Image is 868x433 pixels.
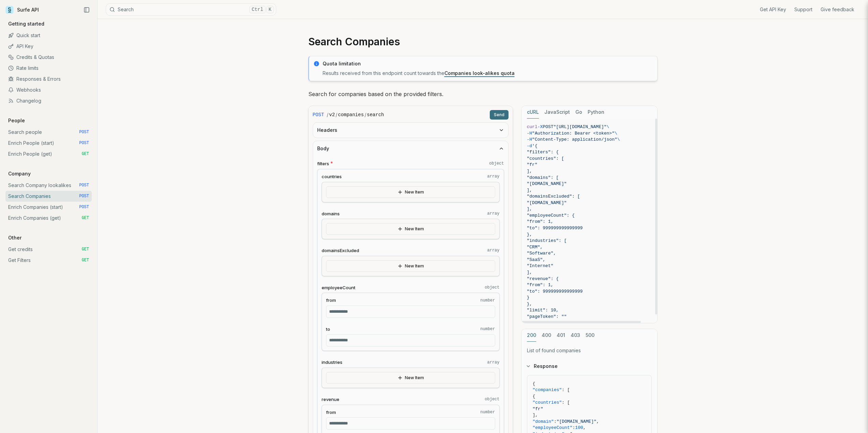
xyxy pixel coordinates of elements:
[533,419,554,424] span: "domain"
[329,111,335,118] code: v2
[5,191,92,202] a: Search Companies POST
[485,285,499,290] code: object
[487,248,499,253] code: array
[326,409,336,416] span: from
[527,295,530,300] span: }
[533,381,535,386] span: {
[527,320,532,325] span: }'
[527,238,567,243] span: "industries": [
[543,124,553,129] span: POST
[821,6,854,13] a: Give feedback
[5,138,92,149] a: Enrich People (start) POST
[538,124,543,129] span: -X
[487,211,499,216] code: array
[527,206,532,212] span: ],
[106,3,276,16] button: SearchCtrlK
[571,329,580,342] button: 403
[527,329,536,342] button: 200
[597,419,599,424] span: ,
[322,247,359,254] span: domainsExcluded
[82,215,89,221] span: GET
[527,301,532,307] span: },
[527,150,559,155] span: "filters": {
[79,183,89,188] span: POST
[533,425,573,430] span: "employeeCount"
[313,123,508,138] button: Headers
[527,162,538,167] span: "fr"
[490,110,509,120] button: Send
[5,84,92,95] a: Webhooks
[573,425,575,430] span: :
[583,425,586,430] span: ,
[527,289,583,294] span: "to": 999999999999999
[82,151,89,157] span: GET
[485,397,499,402] code: object
[527,226,583,231] span: "to": 999999999999999
[322,173,342,180] span: countries
[527,270,532,275] span: ],
[557,329,565,342] button: 401
[5,52,92,63] a: Credits & Quotas
[527,181,567,186] span: "[DOMAIN_NAME]"
[527,251,556,256] span: "Software",
[533,400,562,405] span: "countries"
[527,282,554,288] span: "from": 1,
[554,419,557,424] span: :
[5,63,92,74] a: Rate limits
[79,140,89,146] span: POST
[554,124,607,129] span: "[URL][DOMAIN_NAME]"
[760,6,786,13] a: Get API Key
[527,219,554,224] span: "from": 1,
[338,111,364,118] code: companies
[527,169,532,174] span: ],
[794,6,812,13] a: Support
[249,6,266,13] kbd: Ctrl
[575,106,582,119] button: Go
[544,106,570,119] button: JavaScript
[527,263,554,268] span: "Internet"
[527,188,532,193] span: ],
[5,255,92,266] a: Get Filters GET
[527,143,532,149] span: -d
[79,129,89,135] span: POST
[5,170,33,177] p: Company
[607,124,609,129] span: \
[527,213,575,218] span: "employeeCount": {
[527,276,559,281] span: "revenue": {
[527,137,532,142] span: -H
[323,60,653,67] p: Quota limitation
[322,359,342,366] span: industries
[533,406,543,412] span: "fr"
[527,194,580,199] span: "domainsExcluded": [
[532,143,538,149] span: '{
[308,35,658,48] h1: Search Companies
[326,260,495,272] button: New Item
[480,326,495,332] code: number
[326,186,495,198] button: New Item
[542,329,551,342] button: 400
[5,74,92,84] a: Responses & Errors
[82,258,89,263] span: GET
[308,89,658,99] p: Search for companies based on the provided filters.
[365,111,366,118] span: /
[562,387,570,392] span: : [
[5,95,92,106] a: Changelog
[617,137,620,142] span: \
[575,425,583,430] span: 100
[487,360,499,365] code: array
[5,180,92,191] a: Search Company lookalikes POST
[322,284,355,291] span: employeeCount
[266,6,274,13] kbd: K
[323,70,653,77] p: Results received from this endpoint count towards the
[562,400,570,405] span: : [
[79,194,89,199] span: POST
[5,117,28,124] p: People
[586,329,594,342] button: 500
[588,106,604,119] button: Python
[527,131,532,136] span: -H
[527,175,559,180] span: "domains": [
[527,156,564,161] span: "countries": [
[533,387,562,392] span: "companies"
[532,131,615,136] span: "Authorization: Bearer <token>"
[326,326,330,333] span: to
